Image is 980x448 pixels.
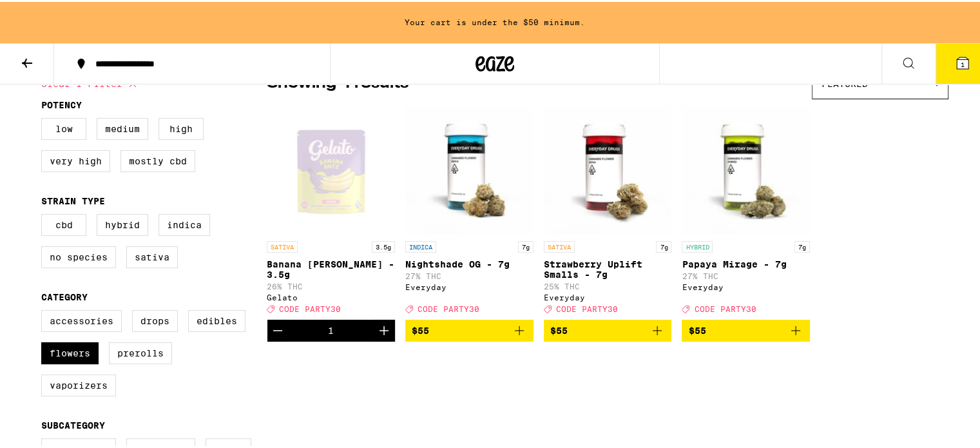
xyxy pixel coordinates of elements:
[372,239,395,251] p: 3.5g
[794,239,810,251] p: 7g
[544,291,672,300] div: Everyday
[328,324,334,334] div: 1
[682,281,810,289] div: Everyday
[518,239,533,251] p: 7g
[188,308,245,330] label: Edibles
[279,303,341,311] span: CODE PARTY30
[556,303,618,311] span: CODE PARTY30
[682,257,810,268] p: Papaya Mirage - 7g
[544,318,672,340] button: Add to bag
[682,104,810,233] img: Everyday - Papaya Mirage - 7g
[41,244,116,266] label: No Species
[109,340,172,362] label: Prerolls
[418,303,479,311] span: CODE PARTY30
[656,239,671,251] p: 7g
[267,239,298,251] p: SATIVA
[544,104,672,318] a: Open page for Strawberry Uplift Smalls - 7g from Everyday
[682,104,810,318] a: Open page for Papaya Mirage - 7g from Everyday
[682,270,810,278] p: 27% THC
[159,116,204,138] label: High
[267,257,395,278] p: Banana [PERSON_NAME] - 3.5g
[405,239,436,251] p: INDICA
[267,318,289,340] button: Decrement
[373,318,395,340] button: Increment
[41,290,88,300] legend: Category
[405,104,533,233] img: Everyday - Nightshade OG - 7g
[267,291,395,300] div: Gelato
[41,373,116,394] label: Vaporizers
[132,308,178,330] label: Drops
[41,116,86,138] label: Low
[41,212,86,234] label: CBD
[41,148,110,170] label: Very High
[405,281,533,289] div: Everyday
[159,212,210,234] label: Indica
[41,194,105,204] legend: Strain Type
[267,280,395,289] p: 26% THC
[550,324,568,334] span: $55
[412,324,429,334] span: $55
[544,280,672,289] p: 25% THC
[405,318,533,340] button: Add to bag
[97,212,148,234] label: Hybrid
[126,244,178,266] label: Sativa
[267,104,395,318] a: Open page for Banana Runtz - 3.5g from Gelato
[405,257,533,268] p: Nightshade OG - 7g
[688,324,706,334] span: $55
[405,104,533,318] a: Open page for Nightshade OG - 7g from Everyday
[97,116,148,138] label: Medium
[41,418,105,429] legend: Subcategory
[120,148,195,170] label: Mostly CBD
[544,104,672,233] img: Everyday - Strawberry Uplift Smalls - 7g
[41,98,82,108] legend: Potency
[41,340,99,362] label: Flowers
[694,303,756,311] span: CODE PARTY30
[8,9,93,19] span: Hi. Need any help?
[544,239,575,251] p: SATIVA
[961,59,965,66] span: 1
[682,239,713,251] p: HYBRID
[544,257,672,278] p: Strawberry Uplift Smalls - 7g
[682,318,810,340] button: Add to bag
[405,270,533,278] p: 27% THC
[41,308,122,330] label: Accessories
